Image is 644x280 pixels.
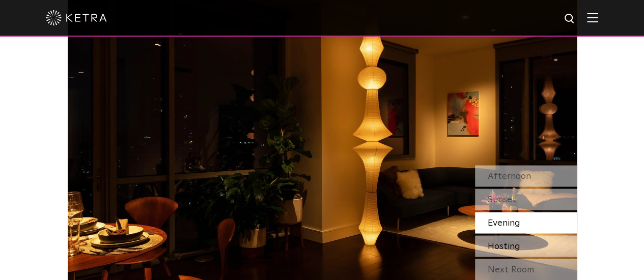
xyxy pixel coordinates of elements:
span: Evening [488,218,520,227]
img: search icon [564,13,576,25]
img: Hamburger%20Nav.svg [587,13,598,22]
span: Hosting [488,241,520,251]
div: Next Room [475,259,577,280]
img: ketra-logo-2019-white [46,10,107,25]
span: Afternoon [488,171,531,180]
span: Sunset [488,195,516,204]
